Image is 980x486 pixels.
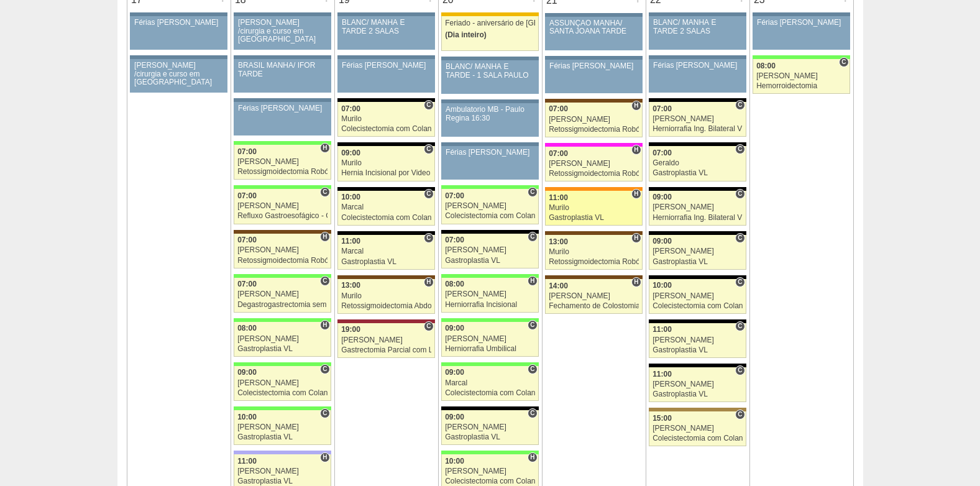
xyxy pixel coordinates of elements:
span: Consultório [839,57,848,67]
div: Key: Aviso [130,12,227,16]
div: Key: Blanc [441,406,538,410]
a: C 11:00 Marcal Gastroplastia VL [337,235,434,270]
a: C 07:00 [PERSON_NAME] Gastroplastia VL [441,234,538,268]
div: Gastroplastia VL [237,477,327,485]
div: [PERSON_NAME] [237,290,327,298]
div: Colecistectomia com Colangiografia VL [653,302,743,310]
span: 10:00 [341,193,360,201]
a: BLANC/ MANHÃ E TARDE 2 SALAS [337,16,434,50]
div: [PERSON_NAME] [237,202,327,210]
div: BLANC/ MANHÃ E TARDE 2 SALAS [653,19,742,35]
span: 08:00 [237,324,257,332]
div: [PERSON_NAME] [653,336,743,344]
a: C 09:00 Murilo Hernia Incisional por Video [337,146,434,181]
div: Gastroplastia VL [445,433,535,441]
a: C 09:00 [PERSON_NAME] Herniorrafia Umbilical [441,322,538,357]
div: [PERSON_NAME] [653,380,743,388]
a: C 07:00 Geraldo Gastroplastia VL [649,146,746,181]
span: 11:00 [549,193,568,202]
span: 07:00 [237,147,257,156]
span: 10:00 [237,413,257,421]
div: Key: Blanc [337,231,434,235]
div: Gastroplastia VL [653,390,743,398]
div: Herniorrafia Ing. Bilateral VL [653,214,743,222]
div: Férias [PERSON_NAME] [134,19,223,27]
div: Murilo [341,292,431,300]
div: Key: Santa Joana [337,275,434,279]
a: C 07:00 Murilo Colecistectomia com Colangiografia VL [337,102,434,137]
div: Marcal [445,379,535,387]
div: Key: Brasil [234,318,331,322]
a: ASSUNÇÃO MANHÃ/ SANTA JOANA TARDE [545,17,642,50]
a: C 07:00 [PERSON_NAME] Colecistectomia com Colangiografia VL [441,189,538,224]
div: Retossigmoidectomia Robótica [549,126,639,134]
a: C 11:00 [PERSON_NAME] Gastroplastia VL [649,367,746,402]
div: [PERSON_NAME] [237,379,327,387]
a: C 07:00 [PERSON_NAME] Degastrogastrectomia sem vago [234,278,331,313]
a: Ambulatorio MB - Paulo Regina 16:30 [441,103,538,137]
a: H 07:00 [PERSON_NAME] Retossigmoidectomia Robótica [545,103,642,137]
div: Retossigmoidectomia Robótica [549,170,639,178]
span: 11:00 [237,457,257,465]
div: Key: Aviso [337,12,434,16]
div: Key: Aviso [337,55,434,59]
a: Férias [PERSON_NAME] [441,146,538,180]
div: Colecistectomia com Colangiografia VL [445,477,535,485]
a: H 14:00 [PERSON_NAME] Fechamento de Colostomia ou Enterostomia [545,279,642,314]
div: Férias [PERSON_NAME] [653,62,742,70]
div: Key: Brasil [753,55,849,59]
div: Colecistectomia com Colangiografia VL [445,389,535,397]
div: Key: Aviso [441,99,538,103]
a: C 09:00 Marcal Colecistectomia com Colangiografia VL [441,366,538,401]
div: [PERSON_NAME] [445,246,535,254]
span: 07:00 [445,191,464,200]
div: Herniorrafia Umbilical [445,345,535,353]
span: 07:00 [237,280,257,288]
div: Key: Blanc [337,142,434,146]
span: Consultório [424,233,433,243]
a: C 19:00 [PERSON_NAME] Gastrectomia Parcial com Linfadenectomia [337,323,434,358]
span: Hospital [320,320,329,330]
span: 07:00 [653,104,672,113]
div: [PERSON_NAME] [445,335,535,343]
a: Férias [PERSON_NAME] [234,102,331,135]
span: Consultório [735,144,744,154]
span: Hospital [320,232,329,242]
div: Key: Blanc [649,364,746,367]
span: 07:00 [445,236,464,244]
div: Key: Aviso [441,57,538,60]
div: [PERSON_NAME] [237,246,327,254]
div: Key: Blanc [337,187,434,191]
span: 09:00 [653,193,672,201]
div: Key: Santa Joana [545,231,642,235]
a: C 10:00 [PERSON_NAME] Gastroplastia VL [234,410,331,445]
div: Férias [PERSON_NAME] [549,62,638,70]
div: Key: Brasil [234,406,331,410]
div: Murilo [341,159,431,167]
span: 07:00 [549,104,568,113]
span: Hospital [631,101,641,111]
a: C 09:00 [PERSON_NAME] Gastroplastia VL [441,410,538,445]
div: Gastroplastia VL [237,433,327,441]
div: Key: Brasil [234,141,331,145]
div: Key: Blanc [337,98,434,102]
div: Férias [PERSON_NAME] [238,104,327,112]
a: Férias [PERSON_NAME] [545,60,642,93]
div: Colecistectomia com Colangiografia VL [237,389,327,397]
div: [PERSON_NAME] /cirurgia e curso em [GEOGRAPHIC_DATA] [238,19,327,44]
span: Consultório [735,410,744,420]
div: Key: São Luiz - SCS [545,187,642,191]
span: Hospital [631,233,641,243]
span: 09:00 [653,237,672,245]
span: (Dia inteiro) [445,30,487,39]
div: [PERSON_NAME] [653,292,743,300]
div: [PERSON_NAME] [549,160,639,168]
div: BLANC/ MANHÃ E TARDE - 1 SALA PAULO [446,63,534,79]
span: 15:00 [653,414,672,423]
div: [PERSON_NAME] [237,335,327,343]
span: Consultório [735,189,744,199]
div: Férias [PERSON_NAME] [757,19,846,27]
div: [PERSON_NAME] [653,115,743,123]
a: Férias [PERSON_NAME] [130,16,227,50]
div: Key: Blanc [649,275,746,279]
